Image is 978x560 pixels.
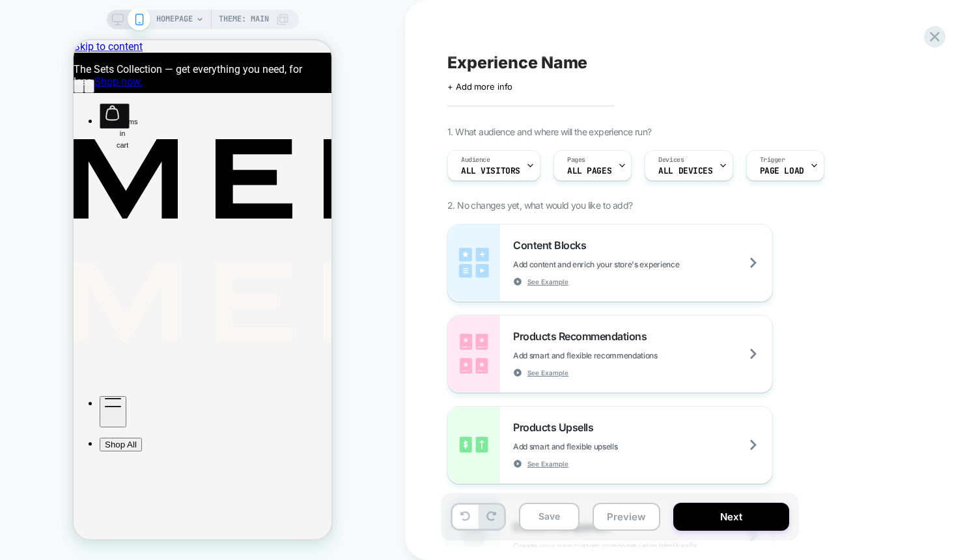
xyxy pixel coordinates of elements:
[26,356,53,387] button: Show Mobile Menu
[26,63,56,88] button: 0items in cart
[760,167,804,176] span: Page Load
[567,167,611,176] span: ALL PAGES
[658,155,684,165] span: Devices
[760,155,785,165] span: Trigger
[527,459,568,468] span: See Example
[447,200,632,211] span: 2. No changes yet, what would you like to add?
[513,260,744,269] span: Add content and enrich your store's experience
[567,155,585,165] span: Pages
[447,53,587,72] span: Experience Name
[513,330,653,343] span: Products Recommendations
[658,167,712,176] span: ALL DEVICES
[461,155,490,165] span: Audience
[31,399,63,409] span: Shop All
[513,442,682,451] span: Add smart and flexible upsells
[447,82,512,92] span: + Add more info
[43,77,64,109] span: items in cart
[593,503,660,531] button: Preview
[21,35,69,47] a: Shop now.
[513,239,593,252] span: Content Blocks
[26,397,68,411] button: Shop All
[527,277,568,286] span: See Example
[219,10,269,29] span: Theme: MAIN
[513,351,723,360] span: Add smart and flexible recommendations
[673,503,789,531] button: Next
[156,10,193,29] span: HOMEPAGE
[513,421,600,434] span: Products Upsells
[519,503,580,531] button: Save
[527,368,568,377] span: See Example
[43,77,64,109] span: 0
[447,126,651,137] span: 1. What audience and where will the experience run?
[461,167,520,176] span: All Visitors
